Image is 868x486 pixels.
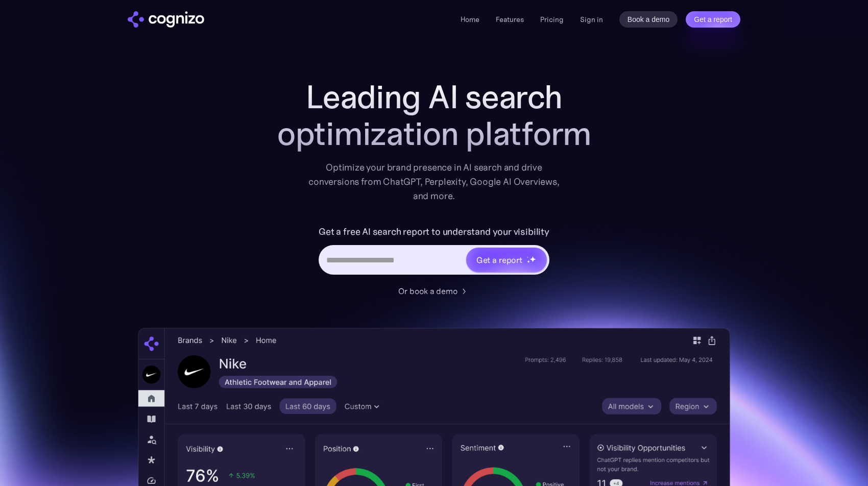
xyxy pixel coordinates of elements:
div: Get a report [476,254,522,266]
form: Hero URL Input Form [319,224,549,280]
a: Features [496,15,524,24]
a: Pricing [540,15,564,24]
a: Get a report [686,11,740,28]
a: Get a reportstarstarstar [465,247,548,273]
a: Home [461,15,479,24]
img: star [527,260,531,263]
div: Or book a demo [398,285,457,297]
label: Get a free AI search report to understand your visibility [319,224,549,240]
img: star [527,256,528,258]
img: star [529,256,536,262]
a: Book a demo [619,11,678,28]
img: cognizo logo [128,11,204,28]
a: home [128,11,204,28]
a: Sign in [580,13,603,26]
div: Optimize your brand presence in AI search and drive conversions from ChatGPT, Perplexity, Google ... [308,160,560,203]
h1: Leading AI search optimization platform [230,79,638,152]
a: Or book a demo [398,285,470,297]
